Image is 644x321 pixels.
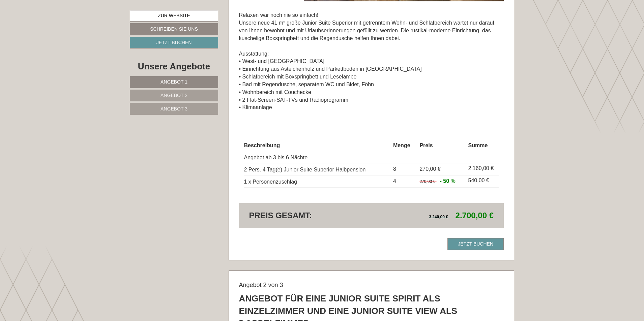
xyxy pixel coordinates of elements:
[160,106,187,111] span: Angebot 3
[390,140,417,151] th: Menge
[390,175,417,187] td: 4
[465,163,499,175] td: 2.160,00 €
[456,211,494,220] span: 2.700,00 €
[419,179,435,184] span: 270,00 €
[244,175,390,187] td: 1 x Personenzuschlag
[130,60,218,73] div: Unsere Angebote
[239,11,504,111] p: Relaxen war noch nie so einfach! Unsere neue 41 m² große Junior Suite Superior mit getrenntem Woh...
[160,93,187,98] span: Angebot 2
[244,151,390,163] td: Angebot ab 3 bis 6 Nächte
[419,166,440,172] span: 270,00 €
[130,10,218,22] a: Zur Website
[390,163,417,175] td: 8
[244,210,372,221] div: Preis gesamt:
[440,178,455,184] span: - 50 %
[429,215,448,219] span: 3.240,00 €
[239,282,283,288] span: Angebot 2 von 3
[244,140,390,151] th: Beschreibung
[465,175,499,187] td: 540,00 €
[417,140,465,151] th: Preis
[447,238,504,250] a: Jetzt buchen
[160,79,187,85] span: Angebot 1
[465,140,499,151] th: Summe
[130,37,218,49] a: Jetzt buchen
[244,163,390,175] td: 2 Pers. 4 Tag(e) Junior Suite Superior Halbpension
[130,23,218,35] a: Schreiben Sie uns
